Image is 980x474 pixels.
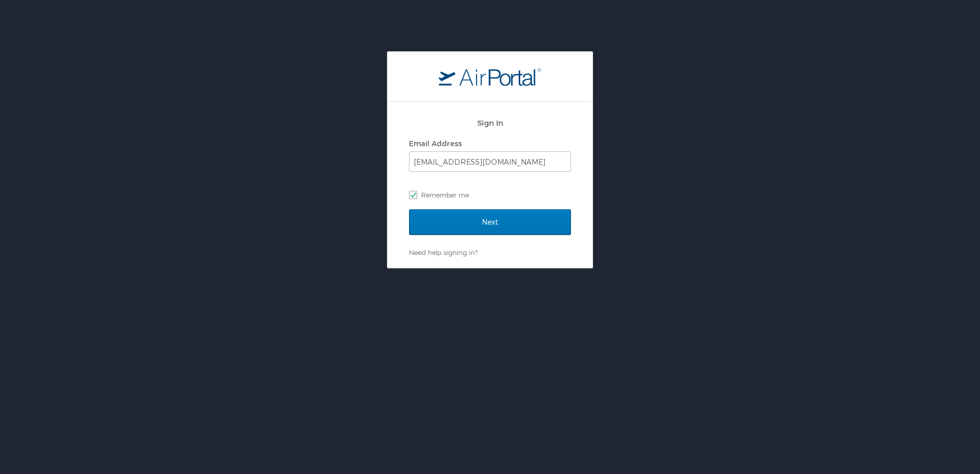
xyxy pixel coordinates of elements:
label: Email Address [409,139,462,148]
a: Need help signing in? [409,248,478,256]
img: logo [439,67,541,86]
h2: Sign In [409,117,571,129]
label: Remember me [409,187,571,203]
input: Next [409,209,571,235]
